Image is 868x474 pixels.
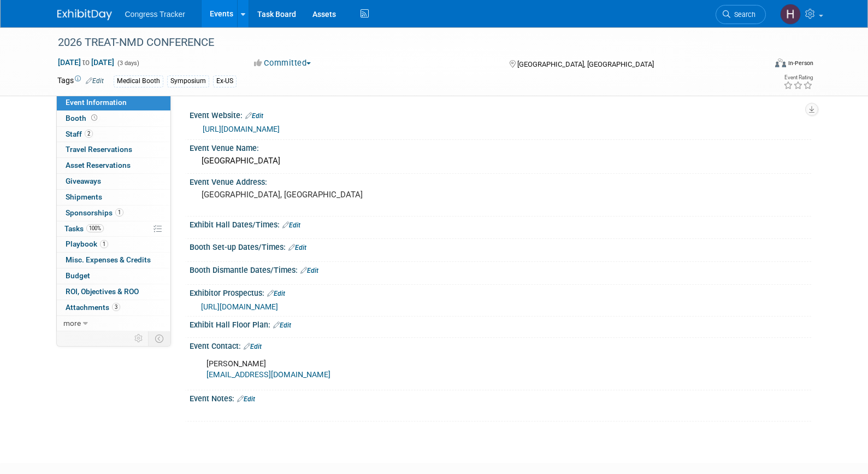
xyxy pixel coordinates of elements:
td: Tags [57,75,104,87]
a: [EMAIL_ADDRESS][DOMAIN_NAME] [206,370,330,379]
a: Search [716,5,766,24]
img: Heather Jones [780,4,801,25]
div: Event Website: [190,107,811,121]
a: Edit [300,267,318,274]
a: Budget [57,268,170,284]
a: [URL][DOMAIN_NAME] [203,125,280,133]
td: Toggle Event Tabs [148,331,170,346]
span: Booth [66,114,99,122]
div: Symposium [167,75,209,87]
span: Playbook [66,239,108,248]
a: Booth [57,111,170,126]
div: Event Venue Address: [190,174,811,188]
a: Playbook1 [57,237,170,252]
a: [URL][DOMAIN_NAME] [201,302,278,311]
a: Edit [244,343,262,350]
span: [DATE] [DATE] [57,57,115,67]
div: [PERSON_NAME] [199,353,691,386]
div: Booth Set-up Dates/Times: [190,239,811,253]
span: Tasks [64,224,104,233]
div: Event Contact: [190,338,811,352]
div: Event Rating [783,75,813,80]
a: Edit [86,77,104,85]
span: Sponsorships [66,208,123,217]
span: Staff [66,130,93,138]
span: Asset Reservations [66,161,131,169]
span: 3 [112,303,120,311]
span: Shipments [66,192,102,201]
div: Exhibit Hall Floor Plan: [190,317,811,331]
a: ROI, Objectives & ROO [57,284,170,300]
img: Format-Inperson.png [775,58,786,67]
a: Edit [237,395,255,403]
a: Misc. Expenses & Credits [57,253,170,268]
div: Booth Dismantle Dates/Times: [190,262,811,276]
span: (3 days) [116,60,139,67]
a: Travel Reservations [57,142,170,157]
a: Edit [273,321,291,329]
span: 1 [115,208,123,216]
span: 2 [85,130,93,138]
span: more [63,319,81,327]
div: In-Person [788,59,813,67]
span: Attachments [66,303,120,312]
span: Budget [66,271,90,280]
a: Tasks100% [57,221,170,237]
div: Exhibitor Prospectus: [190,285,811,299]
a: Giveaways [57,174,170,189]
a: Edit [288,244,306,251]
span: 100% [86,224,104,232]
div: Medical Booth [114,75,163,87]
a: Attachments3 [57,300,170,315]
a: Edit [245,112,263,120]
a: Staff2 [57,127,170,142]
span: Congress Tracker [125,10,185,19]
span: Misc. Expenses & Credits [66,255,151,264]
div: Exhibit Hall Dates/Times: [190,216,811,231]
a: Shipments [57,190,170,205]
button: Committed [250,57,315,69]
span: Search [730,10,755,19]
a: Asset Reservations [57,158,170,173]
div: Ex-US [213,75,237,87]
span: Travel Reservations [66,145,132,154]
div: [GEOGRAPHIC_DATA] [198,153,803,169]
span: ROI, Objectives & ROO [66,287,139,296]
td: Personalize Event Tab Strip [129,331,149,346]
span: to [81,58,91,67]
a: Edit [267,290,285,297]
div: 2026 TREAT-NMD CONFERENCE [54,33,749,52]
span: Giveaways [66,177,101,185]
pre: [GEOGRAPHIC_DATA], [GEOGRAPHIC_DATA] [202,190,436,200]
span: Booth not reserved yet [89,114,99,122]
span: [GEOGRAPHIC_DATA], [GEOGRAPHIC_DATA] [517,60,654,68]
a: Event Information [57,95,170,110]
img: ExhibitDay [57,9,112,20]
div: Event Format [701,57,814,73]
a: Edit [282,221,300,229]
a: more [57,316,170,331]
span: Event Information [66,98,127,107]
a: Sponsorships1 [57,206,170,221]
div: Event Notes: [190,390,811,405]
span: 1 [100,240,108,248]
div: Event Venue Name: [190,140,811,154]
